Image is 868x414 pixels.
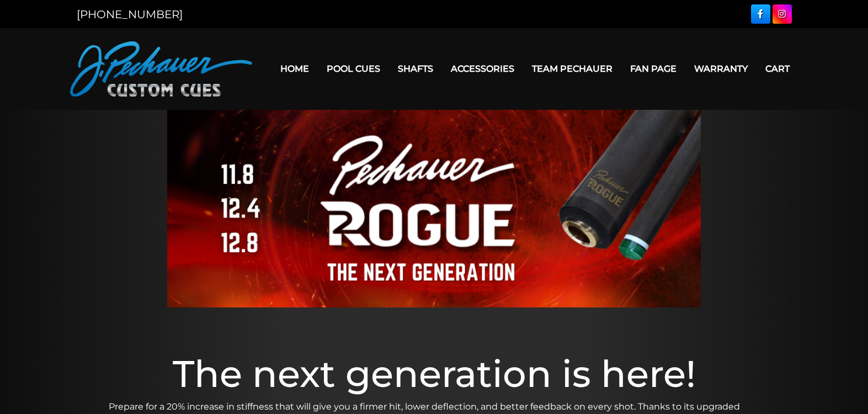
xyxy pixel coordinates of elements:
a: Warranty [685,55,757,83]
a: Cart [757,55,798,83]
a: Pool Cues [318,55,389,83]
a: Home [271,55,318,83]
a: Team Pechauer [523,55,621,83]
a: Shafts [389,55,442,83]
img: Pechauer Custom Cues [70,41,252,97]
a: [PHONE_NUMBER] [77,8,183,21]
h1: The next generation is here! [109,352,760,396]
a: Fan Page [621,55,685,83]
a: Accessories [442,55,523,83]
